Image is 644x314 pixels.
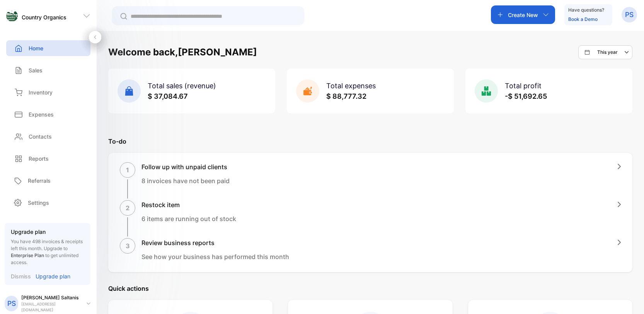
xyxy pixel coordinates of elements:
[36,272,70,280] p: Upgrade plan
[126,165,129,175] p: 1
[6,10,18,22] img: logo
[29,44,43,52] p: Home
[21,294,80,301] p: [PERSON_NAME] Saltanis
[622,5,637,24] button: PS
[29,132,52,141] p: Contacts
[141,238,289,247] h1: Review business reports
[126,203,129,213] p: 2
[141,176,230,185] p: 8 invoices have not been paid
[108,284,632,293] p: Quick actions
[28,177,51,185] p: Referrals
[126,241,130,251] p: 3
[21,301,80,313] p: [EMAIL_ADDRESS][DOMAIN_NAME]
[568,6,604,14] p: Have questions?
[148,82,216,90] span: Total sales (revenue)
[148,92,188,100] span: $ 37,084.67
[597,49,618,56] p: This year
[22,13,66,21] p: Country Organics
[141,162,230,172] h1: Follow up with unpaid clients
[578,45,632,59] button: This year
[141,252,289,261] p: See how your business has performed this month
[108,45,257,59] h1: Welcome back, [PERSON_NAME]
[491,5,555,24] button: Create New
[11,228,84,236] p: Upgrade plan
[29,66,43,74] p: Sales
[29,110,54,118] p: Expenses
[31,272,70,280] a: Upgrade plan
[505,92,547,100] span: -$ 51,692.65
[108,137,632,146] p: To-do
[508,11,538,19] p: Create New
[7,299,16,309] p: PS
[11,245,78,265] span: Upgrade to to get unlimited access.
[11,252,44,258] span: Enterprise Plan
[29,154,49,163] p: Reports
[505,82,542,90] span: Total profit
[11,238,84,266] p: You have 498 invoices & receipts left this month.
[568,16,598,22] a: Book a Demo
[11,272,31,280] p: Dismiss
[141,200,236,209] h1: Restock item
[141,214,236,223] p: 6 items are running out of stock
[28,199,49,207] p: Settings
[326,92,366,100] span: $ 88,777.32
[326,82,376,90] span: Total expenses
[625,10,634,20] p: PS
[29,88,53,96] p: Inventory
